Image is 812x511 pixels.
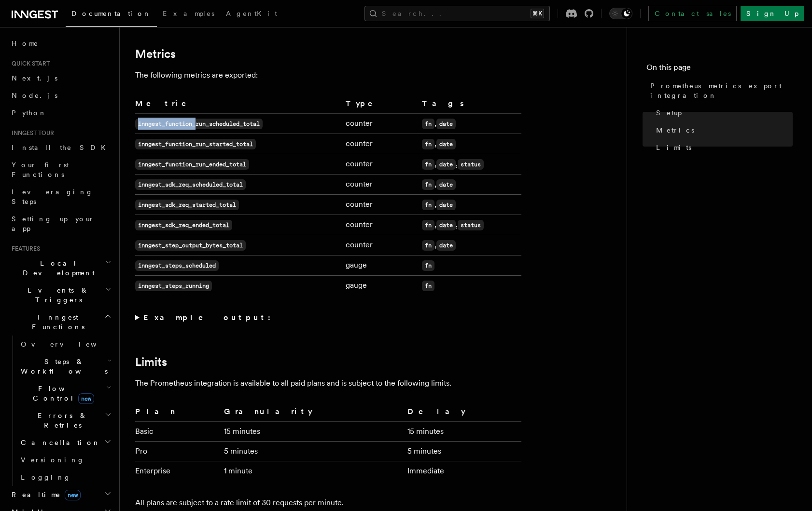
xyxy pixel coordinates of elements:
td: counter [342,114,418,134]
td: 5 minutes [220,442,404,461]
p: The following metrics are exported: [135,68,521,82]
a: Limits [652,139,793,156]
a: Documentation [66,3,157,27]
code: inngest_steps_running [135,281,212,291]
a: Sign Up [741,6,804,21]
button: Steps & Workflows [17,353,113,380]
button: Errors & Retries [17,407,113,434]
span: Documentation [71,10,151,17]
a: Install the SDK [8,139,113,156]
span: Inngest tour [8,129,54,137]
a: Versioning [17,451,113,469]
td: counter [342,154,418,175]
div: Inngest Functions [8,336,113,486]
code: fn [422,179,434,190]
td: gauge [342,276,418,296]
span: Events & Triggers [8,285,105,305]
a: Your first Functions [8,156,113,183]
span: Node.js [12,92,57,99]
th: Granularity [220,405,404,422]
th: Plan [135,405,220,422]
button: Inngest Functions [8,309,113,336]
h4: On this page [646,62,793,77]
span: Limits [656,143,691,152]
a: Python [8,104,113,121]
span: Logging [21,473,71,481]
td: 15 minutes [404,422,521,442]
td: , [418,235,521,255]
td: , , [418,154,521,175]
a: Setup [652,104,793,121]
span: Quick start [8,60,50,67]
span: Metrics [656,125,694,135]
code: date [436,119,456,129]
span: Features [8,245,40,253]
span: Leveraging Steps [12,188,93,205]
a: Leveraging Steps [8,183,113,210]
span: Prometheus metrics export integration [650,81,793,100]
code: inngest_sdk_req_scheduled_total [135,179,246,190]
span: Overview [21,340,120,348]
span: Python [12,109,47,117]
code: date [436,220,456,230]
p: All plans are subject to a rate limit of 30 requests per minute. [135,496,521,510]
code: inngest_function_run_started_total [135,139,256,149]
code: date [436,200,456,210]
span: Flow Control [17,384,106,403]
td: counter [342,215,418,235]
td: , [418,195,521,215]
a: Node.js [8,87,113,104]
code: date [436,240,456,251]
summary: Example output: [135,311,521,324]
span: Install the SDK [12,144,112,151]
span: AgentKit [226,10,277,17]
button: Realtimenew [8,486,113,503]
a: Metrics [135,47,176,61]
button: Local Development [8,255,113,282]
td: counter [342,235,418,255]
a: Next.js [8,69,113,87]
code: fn [422,159,434,170]
th: Delay [404,405,521,422]
span: Examples [163,10,214,17]
code: inngest_sdk_req_started_total [135,200,239,210]
kbd: ⌘K [531,9,544,18]
td: , [418,114,521,134]
a: Limits [135,355,167,369]
td: , , [418,215,521,235]
code: status [458,159,484,170]
td: , [418,175,521,195]
a: Contact sales [648,6,737,21]
th: Metric [135,97,342,114]
td: 1 minute [220,461,404,481]
button: Toggle dark mode [609,8,632,19]
code: fn [422,220,434,230]
td: 5 minutes [404,442,521,461]
span: Setting up your app [12,215,95,232]
a: Setting up your app [8,210,113,237]
span: Errors & Retries [17,411,105,430]
td: Pro [135,442,220,461]
span: new [78,393,94,404]
td: Immediate [404,461,521,481]
button: Events & Triggers [8,282,113,309]
code: inngest_function_run_ended_total [135,159,249,170]
span: Home [12,39,39,48]
button: Cancellation [17,434,113,451]
button: Search...⌘K [364,6,550,21]
a: Prometheus metrics export integration [646,77,793,104]
span: Cancellation [17,438,100,447]
a: AgentKit [220,3,283,26]
a: Home [8,35,113,52]
span: Local Development [8,258,105,278]
th: Tags [418,97,521,114]
span: Realtime [8,490,81,499]
button: Flow Controlnew [17,380,113,407]
span: Inngest Functions [8,312,104,332]
code: inngest_steps_scheduled [135,260,219,271]
a: Overview [17,336,113,353]
a: Logging [17,469,113,486]
a: Metrics [652,121,793,139]
span: Versioning [21,456,84,464]
code: inngest_function_run_scheduled_total [135,119,263,129]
